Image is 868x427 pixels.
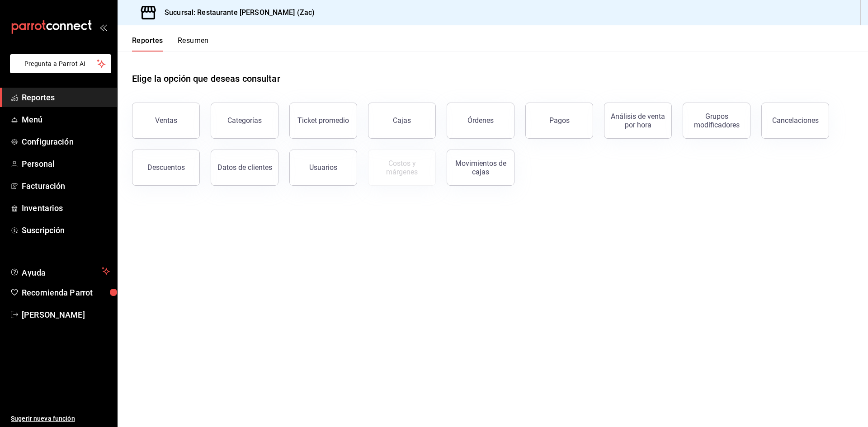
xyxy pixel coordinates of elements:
[309,163,337,172] div: Usuarios
[549,116,570,125] div: Pagos
[132,150,200,186] button: Descuentos
[10,54,111,73] button: Pregunta a Parrot AI
[525,103,593,139] button: Pagos
[132,103,200,139] button: Ventas
[11,414,110,423] span: Sugerir nueva función
[22,91,110,103] span: Reportes
[772,116,819,125] div: Cancelaciones
[453,159,509,176] div: Movimientos de cajas
[22,136,110,148] span: Configuración
[132,36,163,52] button: Reportes
[467,116,494,125] div: Órdenes
[217,163,272,172] div: Datos de clientes
[211,150,278,186] button: Datos de clientes
[761,103,829,139] button: Cancelaciones
[683,103,750,139] button: Grupos modificadores
[22,266,98,277] span: Ayuda
[22,309,110,321] span: [PERSON_NAME]
[147,163,185,172] div: Descuentos
[227,116,262,125] div: Categorías
[22,158,110,170] span: Personal
[610,112,666,129] div: Análisis de venta por hora
[447,103,514,139] button: Órdenes
[157,7,315,18] h3: Sucursal: Restaurante [PERSON_NAME] (Zac)
[155,116,177,125] div: Ventas
[22,224,110,236] span: Suscripción
[374,159,430,176] div: Costos y márgenes
[211,103,278,139] button: Categorías
[297,116,349,125] div: Ticket promedio
[24,59,97,69] span: Pregunta a Parrot AI
[99,23,107,31] button: open_drawer_menu
[178,36,209,52] button: Resumen
[689,112,745,129] div: Grupos modificadores
[368,150,436,186] button: Contrata inventarios para ver este reporte
[289,150,357,186] button: Usuarios
[22,202,110,214] span: Inventarios
[22,286,110,299] span: Recomienda Parrot
[22,180,110,192] span: Facturación
[447,150,514,186] button: Movimientos de cajas
[132,36,209,52] div: navigation tabs
[6,66,111,75] a: Pregunta a Parrot AI
[604,103,672,139] button: Análisis de venta por hora
[393,116,411,125] div: Cajas
[22,113,110,126] span: Menú
[368,103,436,139] button: Cajas
[132,72,280,85] h1: Elige la opción que deseas consultar
[289,103,357,139] button: Ticket promedio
